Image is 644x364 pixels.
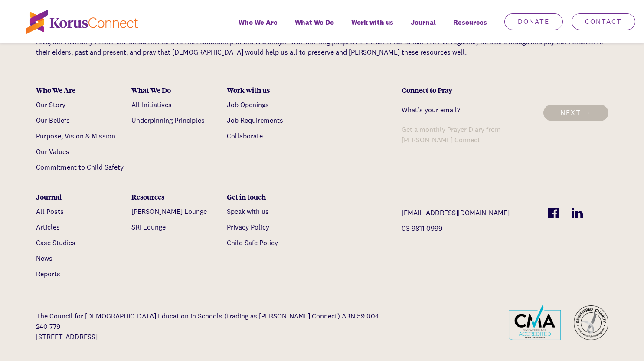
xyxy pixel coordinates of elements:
[572,13,635,30] a: Contact
[26,10,138,34] img: korus-connect%2Fc5177985-88d5-491d-9cd7-4a1febad1357_logo.svg
[509,305,561,340] img: 26cc63e2246cd3be4f7bc39eda04e269aaf63994_cma-seal.png
[402,125,538,145] div: Get a monthly Prayer Diary from [PERSON_NAME] Connect
[36,223,60,232] a: Articles
[227,131,263,141] a: Collaborate
[230,12,286,43] a: Who We Are
[286,12,343,43] a: What We Do
[402,12,445,43] a: Journal
[402,85,608,95] div: Connect to Pray
[351,16,393,29] span: Work with us
[36,131,115,141] a: Purpose, Vision & Mission
[574,305,608,340] img: 6dfcce1400a45c636fb344a42557d85359dfd627_acnc-seal.png
[548,208,559,218] img: korus-connect%2F7aa9a0cf-4548-496b-860a-2e4b38e92edf_facebook-solid.svg
[543,105,608,121] button: Next →
[227,223,269,232] a: Privacy Policy
[131,207,207,216] a: [PERSON_NAME] Lounge
[239,16,278,29] span: Who We Are
[131,100,172,109] a: All Initiatives
[504,13,563,30] a: Donate
[131,223,166,232] a: SRI Lounge
[402,100,538,121] input: What's your email?
[36,238,75,247] a: Case Studies
[36,163,124,172] a: Commitment to Child Safety
[227,207,269,216] a: Speak with us
[445,12,496,43] div: Resources
[36,85,125,95] div: Who We Are
[411,16,436,29] span: Journal
[227,116,283,125] a: Job Requirements
[36,100,65,109] a: Our Story
[131,192,220,201] div: Resources
[36,147,69,156] a: Our Values
[131,85,220,95] div: What We Do
[36,116,70,125] a: Our Beliefs
[402,223,535,234] a: 03 9811 0999
[343,12,402,43] a: Work with us
[227,192,316,201] div: Get in touch
[402,208,535,218] a: [EMAIL_ADDRESS][DOMAIN_NAME]
[36,269,60,279] a: Reports
[36,311,389,342] p: The Council for [DEMOGRAPHIC_DATA] Education in Schools (trading as [PERSON_NAME] Connect) ABN 59...
[572,208,583,218] img: korus-connect%2Fc96f9f60-ed9e-41d2-990d-bd8843dbdb54_linkedin-solid.svg
[295,16,334,29] span: What We Do
[131,116,205,125] a: Underpinning Principles
[36,207,64,216] a: All Posts
[227,85,316,95] div: Work with us
[36,192,125,201] div: Journal
[227,100,269,109] a: Job Openings
[227,238,278,247] a: Child Safe Policy
[36,254,52,263] a: News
